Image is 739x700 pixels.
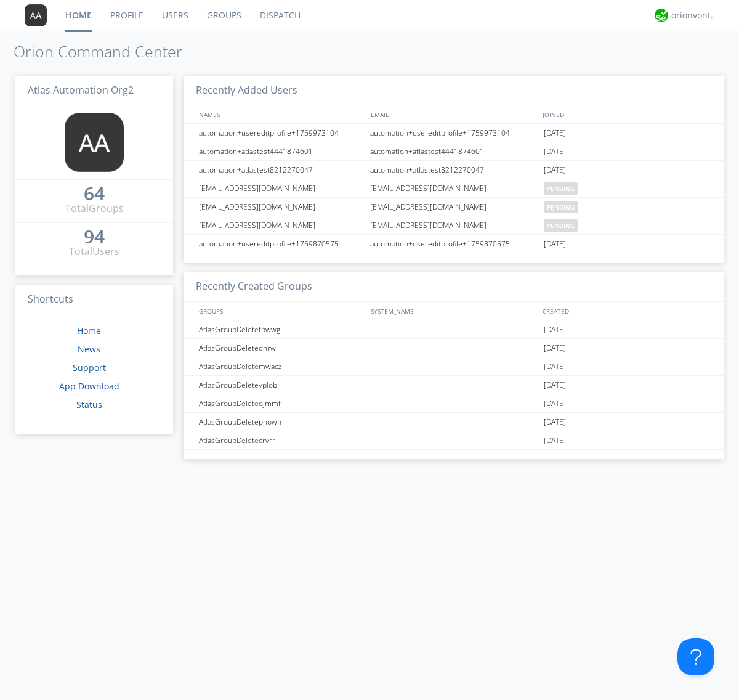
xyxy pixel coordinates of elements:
div: [EMAIL_ADDRESS][DOMAIN_NAME] [367,179,541,197]
a: AtlasGroupDeleteojmmf[DATE] [184,394,724,413]
a: [EMAIL_ADDRESS][DOMAIN_NAME][EMAIL_ADDRESS][DOMAIN_NAME]pending [184,179,724,198]
a: Home [77,325,101,336]
div: 94 [84,230,105,243]
span: [DATE] [544,357,566,376]
span: [DATE] [544,431,566,450]
div: automation+atlastest8212270047 [367,161,541,179]
h3: Recently Added Users [184,76,724,106]
a: News [78,343,100,355]
h3: Shortcuts [15,285,173,315]
div: automation+atlastest4441874601 [367,142,541,160]
div: automation+usereditprofile+1759973104 [196,124,366,142]
a: Status [76,399,102,410]
a: [EMAIL_ADDRESS][DOMAIN_NAME][EMAIL_ADDRESS][DOMAIN_NAME]pending [184,216,724,235]
a: AtlasGroupDeletedhrwi[DATE] [184,339,724,357]
div: CREATED [539,302,712,320]
div: JOINED [539,105,712,123]
div: automation+usereditprofile+1759870575 [196,235,366,253]
div: Total Users [69,245,119,259]
a: AtlasGroupDeletemwacz[DATE] [184,357,724,376]
div: AtlasGroupDeletedhrwi [196,339,366,357]
div: [EMAIL_ADDRESS][DOMAIN_NAME] [367,216,541,234]
div: [EMAIL_ADDRESS][DOMAIN_NAME] [196,179,366,197]
div: AtlasGroupDeleteyplob [196,376,366,394]
div: automation+atlastest4441874601 [196,142,366,160]
a: automation+atlastest4441874601automation+atlastest4441874601[DATE] [184,142,724,161]
span: [DATE] [544,235,566,253]
div: NAMES [196,105,365,123]
div: orionvontas+atlas+automation+org2 [671,9,717,22]
a: Support [73,362,106,373]
div: automation+atlastest8212270047 [196,161,366,179]
div: AtlasGroupDeletemwacz [196,357,366,375]
a: App Download [59,380,119,392]
a: AtlasGroupDeletefbwwg[DATE] [184,320,724,339]
span: [DATE] [544,413,566,431]
a: 94 [84,230,105,245]
span: [DATE] [544,142,566,161]
span: [DATE] [544,394,566,413]
h3: Recently Created Groups [184,272,724,302]
img: 373638.png [25,4,47,26]
div: AtlasGroupDeletecrvrr [196,431,366,449]
a: automation+usereditprofile+1759973104automation+usereditprofile+1759973104[DATE] [184,124,724,142]
span: Atlas Automation Org2 [28,83,134,97]
div: automation+usereditprofile+1759870575 [367,235,541,253]
div: AtlasGroupDeletepnowh [196,413,366,431]
div: AtlasGroupDeleteojmmf [196,394,366,412]
span: [DATE] [544,376,566,394]
span: [DATE] [544,161,566,179]
div: GROUPS [196,302,365,320]
div: [EMAIL_ADDRESS][DOMAIN_NAME] [196,216,366,234]
a: AtlasGroupDeletepnowh[DATE] [184,413,724,431]
a: AtlasGroupDeleteyplob[DATE] [184,376,724,394]
span: pending [544,219,578,232]
span: [DATE] [544,124,566,142]
a: 64 [84,187,105,201]
img: 373638.png [65,113,124,172]
div: SYSTEM_NAME [368,302,539,320]
img: 29d36aed6fa347d5a1537e7736e6aa13 [655,9,668,22]
a: [EMAIL_ADDRESS][DOMAIN_NAME][EMAIL_ADDRESS][DOMAIN_NAME]pending [184,198,724,216]
span: pending [544,201,578,213]
div: [EMAIL_ADDRESS][DOMAIN_NAME] [367,198,541,216]
a: automation+atlastest8212270047automation+atlastest8212270047[DATE] [184,161,724,179]
span: pending [544,182,578,195]
span: [DATE] [544,339,566,357]
a: AtlasGroupDeletecrvrr[DATE] [184,431,724,450]
a: automation+usereditprofile+1759870575automation+usereditprofile+1759870575[DATE] [184,235,724,253]
iframe: Toggle Customer Support [677,638,714,675]
div: 64 [84,187,105,200]
div: EMAIL [368,105,539,123]
div: automation+usereditprofile+1759973104 [367,124,541,142]
div: AtlasGroupDeletefbwwg [196,320,366,338]
span: [DATE] [544,320,566,339]
div: Total Groups [65,201,124,216]
div: [EMAIL_ADDRESS][DOMAIN_NAME] [196,198,366,216]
